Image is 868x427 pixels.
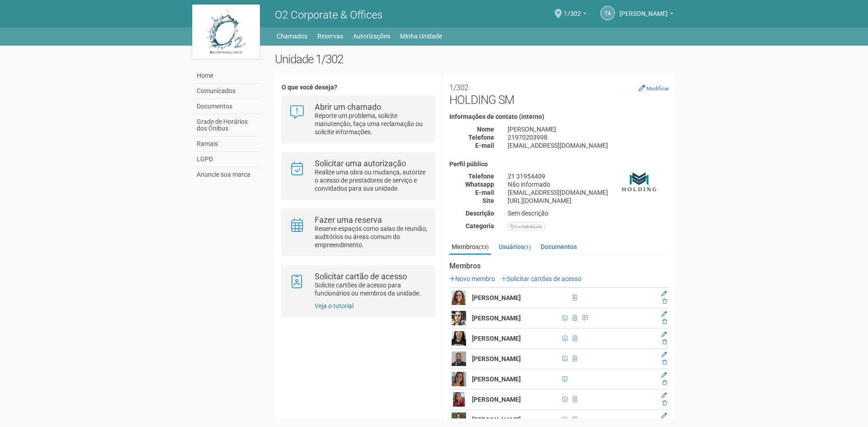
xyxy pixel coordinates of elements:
[468,173,494,180] strong: Telefone
[452,352,466,366] img: user.png
[472,416,521,423] strong: [PERSON_NAME]
[619,1,668,17] span: Thamiris Abdala
[452,311,466,325] img: user.png
[449,113,669,120] h4: Informações de contato (interno)
[661,413,667,419] a: Editar membro
[617,161,662,206] img: business.png
[452,372,466,386] img: user.png
[661,291,667,297] a: Editar membro
[662,380,667,386] a: Excluir membro
[475,142,494,149] strong: E-mail
[501,275,581,282] a: Solicitar cartões de acesso
[466,222,494,230] strong: Categoria
[315,168,428,192] p: Realize uma obra ou mudança, autorize o acesso de prestadores de serviço e convidados para sua un...
[452,291,466,305] img: user.png
[662,359,667,366] a: Excluir membro
[194,136,261,152] a: Ramais
[661,352,667,358] a: Editar membro
[449,161,669,168] h4: Perfil público
[468,134,494,141] strong: Telefone
[315,102,381,112] strong: Abrir um chamado
[194,114,261,136] a: Grade de Horários dos Ônibus
[194,167,261,182] a: Anuncie sua marca
[661,392,667,399] a: Editar membro
[662,319,667,325] a: Excluir membro
[315,215,382,225] strong: Fazer uma reserva
[508,222,545,231] div: Contabilidade
[452,413,466,427] img: user.png
[496,240,533,253] a: Usuários(1)
[662,339,667,345] a: Excluir membro
[317,30,343,42] a: Reservas
[315,302,354,310] a: Veja o tutorial
[275,9,382,21] span: O2 Corporate & Offices
[662,400,667,406] a: Excluir membro
[452,331,466,346] img: user.png
[619,11,674,19] a: [PERSON_NAME]
[501,172,676,180] div: 21 31954409
[452,392,466,407] img: user.png
[501,141,676,150] div: [EMAIL_ADDRESS][DOMAIN_NAME]
[466,210,494,217] strong: Descrição
[564,11,587,19] a: 1/302
[472,314,521,322] strong: [PERSON_NAME]
[449,83,468,92] small: 1/302
[661,331,667,338] a: Editar membro
[400,30,442,42] a: Minha Unidade
[639,84,669,92] a: Modificar
[479,244,489,250] small: (33)
[472,335,521,342] strong: [PERSON_NAME]
[192,5,260,59] img: logo.jpg
[646,85,669,92] small: Modificar
[661,311,667,317] a: Editar membro
[661,372,667,378] a: Editar membro
[449,275,495,282] a: Novo membro
[289,216,428,249] a: Fazer uma reserva Reserve espaços como salas de reunião, auditórios ou áreas comum do empreendime...
[472,294,521,301] strong: [PERSON_NAME]
[194,68,261,84] a: Home
[194,152,261,167] a: LGPD
[501,133,676,141] div: 21970203998
[477,126,494,133] strong: Nome
[662,298,667,305] a: Excluir membro
[194,99,261,114] a: Documentos
[277,30,307,42] a: Chamados
[564,1,581,17] span: 1/302
[472,355,521,362] strong: [PERSON_NAME]
[472,396,521,403] strong: [PERSON_NAME]
[315,112,428,136] p: Reporte um problema, solicite manutenção, faça uma reclamação ou solicite informações.
[524,244,531,250] small: (1)
[501,188,676,197] div: [EMAIL_ADDRESS][DOMAIN_NAME]
[501,197,676,205] div: [URL][DOMAIN_NAME]
[501,180,676,188] div: Não informado
[289,103,428,136] a: Abrir um chamado Reporte um problema, solicite manutenção, faça uma reclamação ou solicite inform...
[289,160,428,192] a: Solicitar uma autorização Realize uma obra ou mudança, autorize o acesso de prestadores de serviç...
[353,30,390,42] a: Autorizações
[465,181,494,188] strong: Whatsapp
[315,281,428,297] p: Solicite cartões de acesso para funcionários ou membros da unidade.
[501,125,676,133] div: [PERSON_NAME]
[194,84,261,99] a: Comunicados
[501,209,676,217] div: Sem descrição
[289,272,428,297] a: Solicitar cartão de acesso Solicite cartões de acesso para funcionários ou membros da unidade.
[449,80,669,107] h2: HOLDING SM
[449,262,669,270] strong: Membros
[315,159,406,168] strong: Solicitar uma autorização
[482,197,494,204] strong: Site
[315,225,428,249] p: Reserve espaços como salas de reunião, auditórios ou áreas comum do empreendimento.
[275,52,676,66] h2: Unidade 1/302
[600,6,615,20] a: TA
[449,240,491,255] a: Membros(33)
[472,375,521,383] strong: [PERSON_NAME]
[315,272,407,281] strong: Solicitar cartão de acesso
[282,84,435,91] h4: O que você deseja?
[475,189,494,196] strong: E-mail
[538,240,579,253] a: Documentos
